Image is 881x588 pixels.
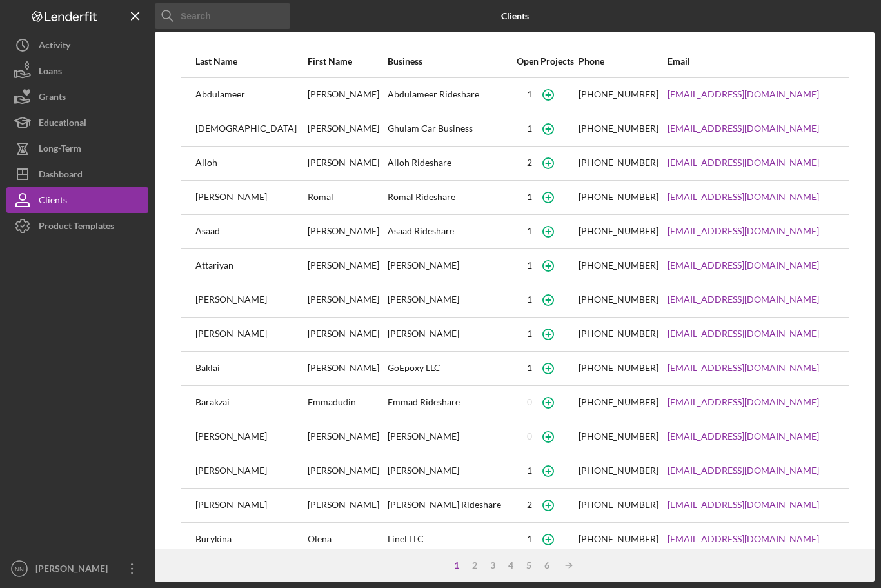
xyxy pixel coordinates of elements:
[466,560,484,571] div: 2
[39,213,114,242] div: Product Templates
[527,363,532,373] div: 1
[668,157,819,168] a: [EMAIL_ADDRESS][DOMAIN_NAME]
[308,523,386,556] div: Olena
[195,387,306,419] div: Barakzai
[6,213,148,239] button: Product Templates
[579,226,658,236] div: [PHONE_NUMBER]
[502,560,520,571] div: 4
[527,465,532,476] div: 1
[308,147,386,179] div: [PERSON_NAME]
[195,352,306,385] div: Baklai
[514,56,577,66] div: Open Projects
[484,560,502,571] div: 3
[668,431,819,441] a: [EMAIL_ADDRESS][DOMAIN_NAME]
[195,147,306,179] div: Alloh
[527,294,532,305] div: 1
[195,181,306,214] div: [PERSON_NAME]
[308,181,386,214] div: Romal
[579,500,658,510] div: [PHONE_NUMBER]
[388,147,512,179] div: Alloh Rideshare
[527,534,532,544] div: 1
[6,110,148,136] button: Educational
[579,294,658,305] div: [PHONE_NUMBER]
[15,565,24,573] text: NN
[6,187,148,213] button: Clients
[668,260,819,270] a: [EMAIL_ADDRESS][DOMAIN_NAME]
[195,56,306,66] div: Last Name
[388,250,512,282] div: [PERSON_NAME]
[388,79,512,111] div: Abdulameer Rideshare
[448,560,466,571] div: 1
[6,556,148,582] button: NN[PERSON_NAME]
[388,284,512,316] div: [PERSON_NAME]
[388,523,512,556] div: Linel LLC
[668,294,819,305] a: [EMAIL_ADDRESS][DOMAIN_NAME]
[527,397,532,407] div: 0
[668,329,819,339] a: [EMAIL_ADDRESS][DOMAIN_NAME]
[195,113,306,145] div: [DEMOGRAPHIC_DATA]
[32,556,116,585] div: [PERSON_NAME]
[195,318,306,350] div: [PERSON_NAME]
[6,58,148,84] button: Loans
[668,192,819,202] a: [EMAIL_ADDRESS][DOMAIN_NAME]
[195,523,306,556] div: Burykina
[579,192,658,202] div: [PHONE_NUMBER]
[308,455,386,487] div: [PERSON_NAME]
[579,157,658,168] div: [PHONE_NUMBER]
[195,489,306,522] div: [PERSON_NAME]
[195,79,306,111] div: Abdulameer
[668,89,819,99] a: [EMAIL_ADDRESS][DOMAIN_NAME]
[520,560,538,571] div: 5
[388,387,512,419] div: Emmad Rideshare
[308,387,386,419] div: Emmadudin
[6,161,148,187] button: Dashboard
[308,113,386,145] div: [PERSON_NAME]
[579,329,658,339] div: [PHONE_NUMBER]
[388,318,512,350] div: [PERSON_NAME]
[195,455,306,487] div: [PERSON_NAME]
[388,421,512,453] div: [PERSON_NAME]
[308,79,386,111] div: [PERSON_NAME]
[388,216,512,248] div: Asaad Rideshare
[527,89,532,99] div: 1
[155,3,290,29] input: Search
[195,284,306,316] div: [PERSON_NAME]
[579,534,658,544] div: [PHONE_NUMBER]
[527,329,532,339] div: 1
[308,216,386,248] div: [PERSON_NAME]
[579,123,658,134] div: [PHONE_NUMBER]
[6,32,148,58] button: Activity
[195,421,306,453] div: [PERSON_NAME]
[388,181,512,214] div: Romal Rideshare
[388,352,512,385] div: GoEpoxy LLC
[668,123,819,134] a: [EMAIL_ADDRESS][DOMAIN_NAME]
[39,84,66,113] div: Grants
[527,157,532,168] div: 2
[579,431,658,441] div: [PHONE_NUMBER]
[668,56,834,66] div: Email
[668,500,819,510] a: [EMAIL_ADDRESS][DOMAIN_NAME]
[527,431,532,441] div: 0
[668,226,819,236] a: [EMAIL_ADDRESS][DOMAIN_NAME]
[6,84,148,110] button: Grants
[579,89,658,99] div: [PHONE_NUMBER]
[579,465,658,476] div: [PHONE_NUMBER]
[579,397,658,407] div: [PHONE_NUMBER]
[6,136,148,161] a: Long-Term
[668,534,819,544] a: [EMAIL_ADDRESS][DOMAIN_NAME]
[388,489,512,522] div: [PERSON_NAME] Rideshare
[308,352,386,385] div: [PERSON_NAME]
[195,250,306,282] div: Attariyan
[527,123,532,134] div: 1
[579,56,666,66] div: Phone
[527,500,532,510] div: 2
[308,250,386,282] div: [PERSON_NAME]
[39,187,67,216] div: Clients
